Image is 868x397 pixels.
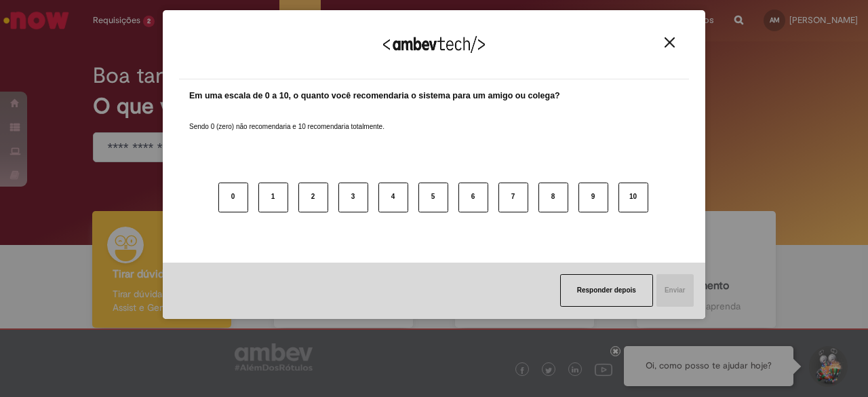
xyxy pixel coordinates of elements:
label: Em uma escala de 0 a 10, o quanto você recomendaria o sistema para um amigo ou colega? [189,90,560,102]
button: 6 [458,183,488,212]
button: 8 [538,183,568,212]
button: 10 [618,183,648,212]
button: 4 [378,183,408,212]
button: 2 [298,183,328,212]
button: 1 [258,183,288,212]
button: 3 [338,183,368,212]
button: 5 [418,183,448,212]
button: 7 [498,183,528,212]
button: Close [660,37,679,48]
img: Close [665,37,675,48]
img: Logo Ambevtech [383,36,485,53]
button: 0 [218,183,248,212]
label: Sendo 0 (zero) não recomendaria e 10 recomendaria totalmente. [189,106,384,132]
button: 9 [578,183,608,212]
button: Responder depois [560,274,653,307]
